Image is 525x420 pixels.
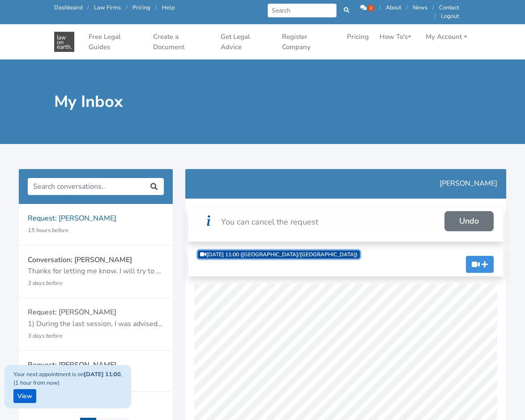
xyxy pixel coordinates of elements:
a: Pricing [343,28,372,46]
p: Request: [PERSON_NAME] [28,307,164,318]
p: Request: [PERSON_NAME] [28,213,164,225]
a: View [13,389,36,403]
small: 3 days before [28,279,63,287]
span: / [432,4,434,12]
a: Contact [439,4,459,12]
a: Pricing [132,4,150,12]
span: / [434,12,436,20]
a: Get Legal Advice [217,28,275,55]
p: [PERSON_NAME] [194,178,497,190]
span: / [406,4,408,12]
a: About [386,4,401,12]
span: / [87,4,89,12]
img: Law On Earth [54,32,74,52]
a: My Account [422,28,471,46]
p: Thanks for letting me know. I will try to book [DATE] then. Have a lovely day [28,266,164,277]
input: Search [268,4,337,17]
input: Search conversations.. [28,178,145,195]
span: 2 [368,5,374,11]
a: Logout [441,12,459,20]
small: 3 days before [28,332,63,340]
a: Free Legal Guides [85,28,146,55]
a: Register Company [278,28,340,55]
a: News [413,4,427,12]
a: Help [162,4,175,12]
p: Conversation: [PERSON_NAME] [28,255,164,266]
small: 15 hours before [28,226,68,234]
a: Law Firms [94,4,121,12]
a: Conversation: [PERSON_NAME] Thanks for letting me know. I will try to book [DATE] then. Have a lo... [19,246,173,298]
a: [DATE] 11:00 ([GEOGRAPHIC_DATA]/[GEOGRAPHIC_DATA]) [198,250,360,259]
h1: My Inbox [54,92,256,112]
a: Request: [PERSON_NAME] 1 week before [19,351,173,392]
a: Create a Document [149,28,213,55]
p: 1) During the last session, I was advised to wait for the hearings ([PERSON_NAME] and Police matt... [28,318,164,330]
a: 2 [360,4,376,12]
a: Request: [PERSON_NAME] 1) During the last session, I was advised to wait for the hearings ([PERSO... [19,298,173,351]
p: Request: [PERSON_NAME] [28,360,164,371]
a: Dashboard [54,4,82,12]
a: How To's [376,28,415,46]
a: Request: [PERSON_NAME] 15 hours before [19,204,173,245]
a: Undo [444,211,494,231]
div: Your next appointment is on , (1 hour from now) [4,365,131,408]
span: / [155,4,157,12]
strong: [DATE] 11:00 [84,370,121,378]
span: / [379,4,381,12]
span: / [126,4,128,12]
div: You can cancel the request [203,213,318,229]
